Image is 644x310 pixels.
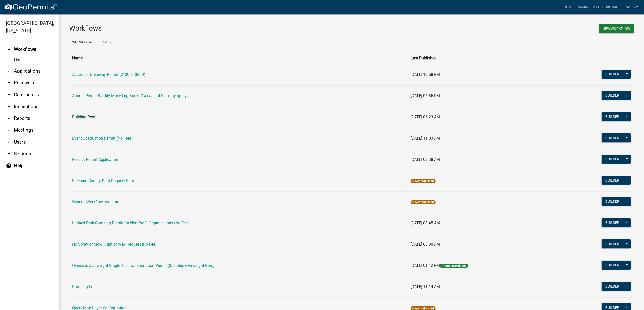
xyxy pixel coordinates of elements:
span: [DATE] 01:12 PM [411,263,440,268]
span: [DATE] 12:58 PM [411,72,440,77]
span: [DATE] 06:23 AM [411,115,440,119]
a: ginarg [620,2,640,12]
button: Builder [602,176,623,185]
i: arrow_drop_down [6,115,12,121]
i: arrow_drop_down [6,139,12,145]
span: [DATE] 08:30 AM [411,242,440,247]
a: Oversize/Overweight Single Trip Transportation Permit ($50 plus overweight Fees) [72,263,215,268]
span: [DATE] 08:45 AM [411,221,440,225]
button: Builder [602,155,623,164]
span: Never published [411,179,436,183]
a: General Workflow template [72,200,119,204]
span: [DATE] 06:35 PM [411,93,440,98]
button: Builder [602,197,623,206]
i: arrow_drop_down [6,151,12,157]
a: Building Permit [72,115,99,119]
a: My Dashboard [590,2,620,12]
button: Builder [602,70,623,79]
a: Access or Driveway Permit ($100 or $200) [72,72,145,77]
i: arrow_drop_down [6,92,12,98]
span: Changes available [440,264,468,268]
button: Builder [602,239,623,248]
i: arrow_drop_down [6,68,12,74]
span: [DATE] 11:03 AM [411,136,440,141]
a: Home [562,2,576,12]
a: Pumping Log [72,284,96,289]
button: New Workflow [599,24,634,33]
i: help [6,163,12,169]
span: [DATE] 11:14 AM [411,284,440,289]
i: arrow_drop_up [6,46,12,52]
button: Builder [602,91,623,100]
button: Builder [602,133,623,142]
a: Event Obstruction Permit (No Fee) [72,136,131,141]
a: Freeborn County Data Request Form [72,178,135,183]
span: Never published [411,200,436,204]
button: Builder [602,282,623,291]
a: Archive [96,35,117,50]
a: Admin [576,2,590,12]
button: Builder [602,218,623,227]
a: No Spray or Mow Right of Way Request (No Fee) [72,242,157,247]
th: Last Published [408,52,553,64]
i: arrow_drop_down [6,104,12,109]
button: Builder [602,112,623,121]
i: arrow_drop_down [6,80,12,86]
th: Name [69,52,408,64]
a: Workflows [69,35,96,50]
h3: Workflows [69,24,348,33]
span: [DATE] 09:38 AM [411,157,440,162]
a: Annual Permit Weekly Move Log Book (Overweight Fee may apply) [72,93,188,98]
a: Limited Park Camping Permit for Non-Profit Organizations (No Fee) [72,221,189,225]
button: Builder [602,261,623,270]
a: Feedlot Permit Application [72,157,118,162]
i: arrow_drop_down [6,127,12,133]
